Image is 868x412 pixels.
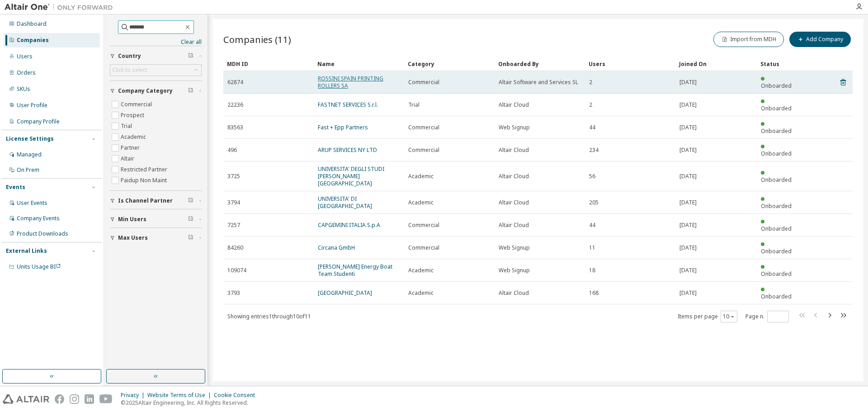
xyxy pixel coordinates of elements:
[227,267,246,274] span: 109074
[6,135,54,142] div: License Settings
[188,234,193,242] span: Clear filter
[679,101,697,109] span: [DATE]
[761,176,792,184] span: Onboarded
[121,110,146,121] label: Prospect
[589,101,592,109] span: 2
[121,121,134,132] label: Trial
[723,313,735,320] button: 10
[761,293,792,300] span: Onboarded
[679,57,753,71] div: Joined On
[147,392,214,399] div: Website Terms of Use
[188,197,193,204] span: Clear filter
[318,221,380,229] a: CAPGEMINI ITALIA S.p.A
[679,222,697,229] span: [DATE]
[499,147,529,154] span: Altair Cloud
[761,82,792,90] span: Onboarded
[408,57,491,71] div: Category
[188,87,193,95] span: Clear filter
[589,124,595,131] span: 44
[227,101,243,109] span: 22236
[121,153,136,164] label: Altair
[17,37,49,44] div: Companies
[227,173,240,180] span: 3725
[408,79,439,86] span: Commercial
[227,79,243,86] span: 62874
[499,173,529,180] span: Altair Cloud
[121,175,169,186] label: Paidup Non Maint
[227,313,311,320] span: Showing entries 1 through 10 of 11
[408,173,434,180] span: Academic
[589,289,599,297] span: 168
[121,142,142,153] label: Partner
[110,65,201,76] div: Click to select
[589,173,595,180] span: 56
[679,289,697,297] span: [DATE]
[6,184,25,191] div: Events
[318,123,368,131] a: Fast + Epp Partners
[110,81,202,101] button: Company Category
[17,118,60,125] div: Company Profile
[408,124,439,131] span: Commercial
[110,228,202,248] button: Max Users
[188,52,193,60] span: Clear filter
[118,234,148,242] span: Max Users
[679,79,697,86] span: [DATE]
[223,33,291,46] span: Companies (11)
[789,32,851,47] button: Add Company
[17,166,39,174] div: On Prem
[589,199,599,206] span: 205
[121,392,147,399] div: Privacy
[408,222,439,229] span: Commercial
[499,79,578,86] span: Altair Software and Services SL
[110,191,202,211] button: Is Channel Partner
[679,147,697,154] span: [DATE]
[499,244,530,251] span: Web Signup
[761,104,792,112] span: Onboarded
[112,66,147,74] div: Click to select
[121,132,148,142] label: Academic
[408,244,439,251] span: Commercial
[318,165,384,187] a: UNIVERSITA' DEGLI STUDI [PERSON_NAME][GEOGRAPHIC_DATA]
[761,270,792,278] span: Onboarded
[679,124,697,131] span: [DATE]
[589,79,592,86] span: 2
[227,57,310,71] div: MDH ID
[110,209,202,229] button: Min Users
[118,197,173,204] span: Is Channel Partner
[188,216,193,223] span: Clear filter
[121,99,154,110] label: Commercial
[678,311,737,322] span: Items per page
[318,244,355,251] a: Circana GmbH
[85,394,94,404] img: linkedin.svg
[317,57,401,71] div: Name
[121,399,260,407] p: © 2025 Altair Engineering, Inc. All Rights Reserved.
[761,225,792,232] span: Onboarded
[17,102,47,109] div: User Profile
[498,57,581,71] div: Onboarded By
[17,199,47,207] div: User Events
[17,230,68,237] div: Product Downloads
[17,85,30,93] div: SKUs
[17,20,47,28] div: Dashboard
[679,173,697,180] span: [DATE]
[17,263,61,270] span: Units Usage BI
[318,195,372,210] a: UNIVERSITA' DI [GEOGRAPHIC_DATA]
[227,222,240,229] span: 7257
[499,199,529,206] span: Altair Cloud
[318,289,372,297] a: [GEOGRAPHIC_DATA]
[121,164,169,175] label: Restricted Partner
[761,127,792,135] span: Onboarded
[408,199,434,206] span: Academic
[227,124,243,131] span: 83563
[5,3,118,12] img: Altair One
[318,101,378,109] a: FASTNET SERVICES S.r.l.
[408,147,439,154] span: Commercial
[745,311,789,322] span: Page n.
[589,147,599,154] span: 234
[214,392,260,399] div: Cookie Consent
[99,394,113,404] img: youtube.svg
[589,222,595,229] span: 44
[118,52,141,60] span: Country
[110,46,202,66] button: Country
[118,87,173,95] span: Company Category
